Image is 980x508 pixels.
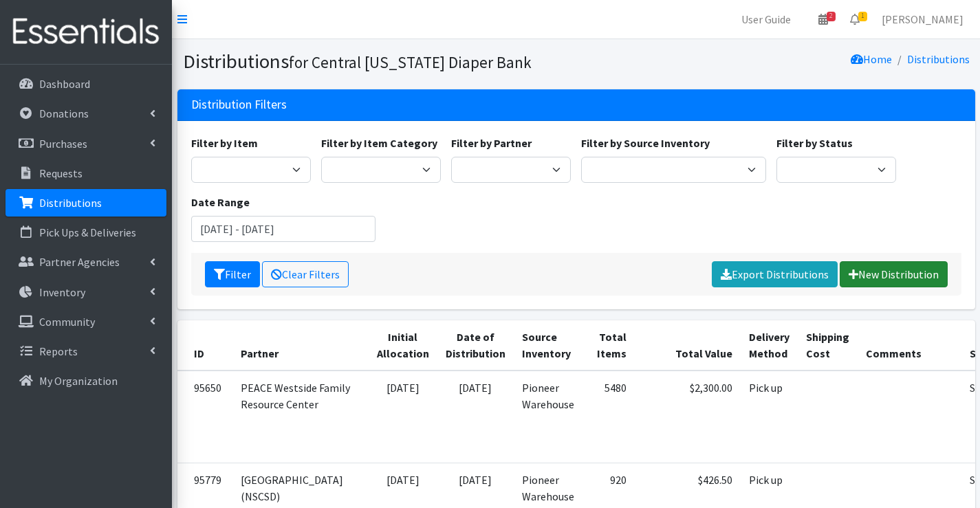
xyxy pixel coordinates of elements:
[514,320,582,371] th: Source Inventory
[6,338,166,365] a: Reports
[39,285,85,299] p: Inventory
[839,5,871,33] a: 1
[205,261,260,287] button: Filter
[6,189,166,217] a: Distributions
[635,371,741,463] td: $2,300.00
[39,374,118,388] p: My Organization
[39,344,78,358] p: Reports
[39,77,90,91] p: Dashboard
[840,261,948,287] a: New Distribution
[6,159,166,187] a: Requests
[6,100,166,127] a: Donations
[6,278,166,306] a: Inventory
[827,12,836,21] span: 2
[437,320,514,371] th: Date of Distribution
[232,320,369,371] th: Partner
[582,320,635,371] th: Total Items
[39,255,120,269] p: Partner Agencies
[437,371,514,463] td: [DATE]
[183,49,571,74] h1: Distributions
[6,367,166,395] a: My Organization
[907,52,970,66] a: Distributions
[858,320,961,371] th: Comments
[451,135,532,151] label: Filter by Partner
[6,248,166,276] a: Partner Agencies
[6,130,166,157] a: Purchases
[582,371,635,463] td: 5480
[191,135,258,151] label: Filter by Item
[191,98,287,112] h3: Distribution Filters
[369,320,437,371] th: Initial Allocation
[741,371,798,463] td: Pick up
[798,320,858,371] th: Shipping Cost
[6,70,166,98] a: Dashboard
[807,5,839,33] a: 2
[581,135,710,151] label: Filter by Source Inventory
[39,137,87,151] p: Purchases
[858,12,867,21] span: 1
[6,308,166,335] a: Community
[741,320,798,371] th: Delivery Method
[6,9,166,55] img: HumanEssentials
[851,52,892,66] a: Home
[289,52,532,72] small: for Central [US_STATE] Diaper Bank
[369,371,437,463] td: [DATE]
[262,261,349,287] a: Clear Filters
[514,371,582,463] td: Pioneer Warehouse
[39,196,102,210] p: Distributions
[6,219,166,246] a: Pick Ups & Deliveries
[730,5,802,33] a: User Guide
[39,107,89,120] p: Donations
[39,315,95,329] p: Community
[177,320,232,371] th: ID
[39,166,83,180] p: Requests
[232,371,369,463] td: PEACE Westside Family Resource Center
[776,135,853,151] label: Filter by Status
[321,135,437,151] label: Filter by Item Category
[177,371,232,463] td: 95650
[191,216,376,242] input: January 1, 2011 - December 31, 2011
[871,5,974,33] a: [PERSON_NAME]
[712,261,838,287] a: Export Distributions
[191,194,250,210] label: Date Range
[39,225,136,239] p: Pick Ups & Deliveries
[635,320,741,371] th: Total Value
